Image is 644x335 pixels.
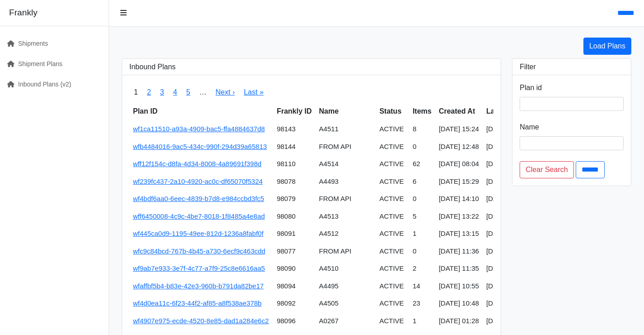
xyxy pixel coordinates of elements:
td: 5 [409,208,435,225]
a: wfaffbf5b4-b83e-42e3-960b-b791da82be17 [133,282,264,290]
a: wff6450008-4c9c-4be7-8018-1f8485a4e8ad [133,212,265,220]
a: wfb4484016-9ac5-434c-990f-294d39a65813 [133,143,267,150]
td: 98091 [273,225,315,243]
td: 1 [409,312,435,330]
td: ACTIVE [376,225,409,243]
td: [DATE] 15:29 [435,173,483,191]
td: ACTIVE [376,243,409,260]
nav: pager [129,82,493,102]
td: [DATE] 01:28 [435,312,483,330]
td: [DATE] 10:55 [483,278,535,295]
span: … [195,82,211,102]
td: [DATE] 01:29 [483,312,535,330]
th: Name [315,102,376,120]
td: ACTIVE [376,312,409,330]
td: ACTIVE [376,190,409,208]
td: 98079 [273,190,315,208]
td: [DATE] 13:23 [483,208,535,225]
a: wff12f154c-d8fa-4d34-8008-4a89691f398d [133,160,261,167]
a: Next › [216,88,235,96]
a: wfc9c84bcd-767b-4b45-a730-6ecf9c463cdd [133,247,265,255]
td: [DATE] 11:46 [483,295,535,312]
td: 0 [409,138,435,156]
td: ACTIVE [376,295,409,312]
td: 0 [409,190,435,208]
th: Last Updated [483,102,535,120]
td: [DATE] 13:15 [483,225,535,243]
td: 98096 [273,312,315,330]
a: Last » [244,88,264,96]
td: A4512 [315,225,376,243]
td: 8 [409,120,435,138]
td: 98090 [273,260,315,278]
a: wf445ca0d9-1195-49ee-812d-1236a8fabf0f [133,230,264,237]
td: 98110 [273,155,315,173]
h3: Inbound Plans [129,62,493,71]
td: ACTIVE [376,155,409,173]
td: 98094 [273,278,315,295]
label: Name [520,122,539,133]
td: A4511 [315,120,376,138]
td: [DATE] 13:17 [483,260,535,278]
td: 98078 [273,173,315,191]
td: 6 [409,173,435,191]
td: [DATE] 08:04 [435,155,483,173]
td: 2 [409,260,435,278]
td: 1 [409,225,435,243]
a: 5 [186,88,190,96]
a: wf4d0ea11c-6f23-44f2-af85-a8f538ae378b [133,299,261,307]
a: wf4907e975-ecde-4520-8e85-dad1a284e6c2 [133,317,269,325]
td: ACTIVE [376,278,409,295]
td: [DATE] 11:35 [435,260,483,278]
td: 98077 [273,243,315,260]
td: A4510 [315,260,376,278]
td: [DATE] 13:22 [435,208,483,225]
td: 98144 [273,138,315,156]
a: Load Plans [583,38,631,55]
td: ACTIVE [376,208,409,225]
th: Plan ID [129,102,273,120]
span: 1 [129,82,142,102]
td: 0 [409,243,435,260]
a: 3 [160,88,164,96]
td: FROM API [315,138,376,156]
h3: Filter [520,62,624,71]
a: 4 [173,88,177,96]
td: [DATE] 12:48 [435,138,483,156]
a: wf4bdf6aa0-6eec-4839-b7d8-e984ccbd3fc5 [133,195,264,202]
td: [DATE] 08:45 [483,243,535,260]
td: A4505 [315,295,376,312]
a: 2 [147,88,151,96]
td: [DATE] 12:49 [483,138,535,156]
td: [DATE] 11:36 [435,243,483,260]
td: [DATE] 13:15 [435,225,483,243]
td: [DATE] 08:16 [483,155,535,173]
td: 98143 [273,120,315,138]
td: 23 [409,295,435,312]
a: wf239fc437-2a10-4920-ac0c-df65070f5324 [133,177,263,185]
td: [DATE] 10:48 [435,295,483,312]
th: Frankly ID [273,102,315,120]
td: [DATE] 10:55 [435,278,483,295]
td: 98080 [273,208,315,225]
td: A0267 [315,312,376,330]
td: FROM API [315,243,376,260]
a: wf9ab7e933-3e7f-4c77-a7f9-25c8e6616aa5 [133,264,265,272]
a: wf1ca11510-a93a-4909-bac5-ffa4884637d8 [133,125,265,133]
td: A4514 [315,155,376,173]
th: Status [376,102,409,120]
td: ACTIVE [376,173,409,191]
td: [DATE] 15:24 [435,120,483,138]
td: A4513 [315,208,376,225]
td: 14 [409,278,435,295]
td: FROM API [315,190,376,208]
td: [DATE] 17:56 [483,120,535,138]
label: Plan id [520,82,542,93]
td: [DATE] 14:11 [483,190,535,208]
td: A4493 [315,173,376,191]
td: A4495 [315,278,376,295]
td: ACTIVE [376,138,409,156]
a: Clear Search [520,161,573,178]
th: Created At [435,102,483,120]
td: 98092 [273,295,315,312]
